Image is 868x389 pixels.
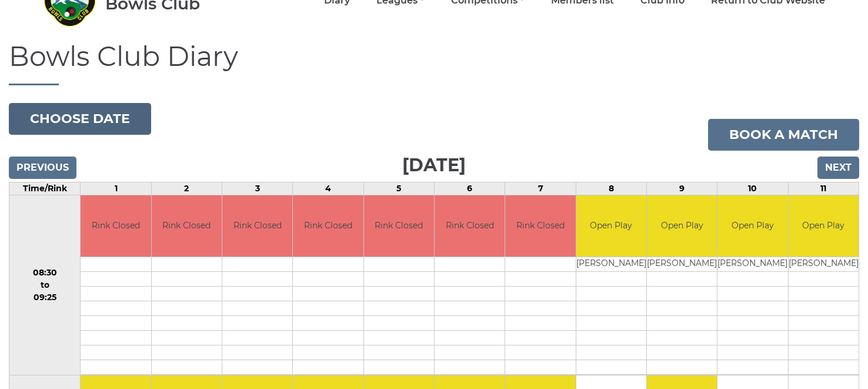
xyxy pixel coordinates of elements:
[647,195,717,257] td: Open Play
[293,195,363,257] td: Rink Closed
[646,182,717,195] td: 9
[81,182,151,195] td: 1
[9,195,81,375] td: 08:30 to 09:25
[817,157,859,179] input: Next
[576,257,646,272] td: [PERSON_NAME]
[505,195,575,257] td: Rink Closed
[293,182,363,195] td: 4
[717,195,787,257] td: Open Play
[364,195,434,257] td: Rink Closed
[717,257,787,272] td: [PERSON_NAME]
[152,195,222,257] td: Rink Closed
[9,42,859,85] h1: Bowls Club Diary
[81,195,151,257] td: Rink Closed
[788,182,859,195] td: 11
[9,182,81,195] td: Time/Rink
[435,195,505,257] td: Rink Closed
[363,182,434,195] td: 5
[222,195,292,257] td: Rink Closed
[435,182,505,195] td: 6
[222,182,293,195] td: 3
[708,119,859,151] a: Book a match
[9,157,76,179] input: Previous
[789,195,859,257] td: Open Play
[789,257,859,272] td: [PERSON_NAME]
[9,103,151,135] button: Choose date
[647,257,717,272] td: [PERSON_NAME]
[505,182,576,195] td: 7
[576,195,646,257] td: Open Play
[151,182,222,195] td: 2
[576,182,646,195] td: 8
[717,182,788,195] td: 10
